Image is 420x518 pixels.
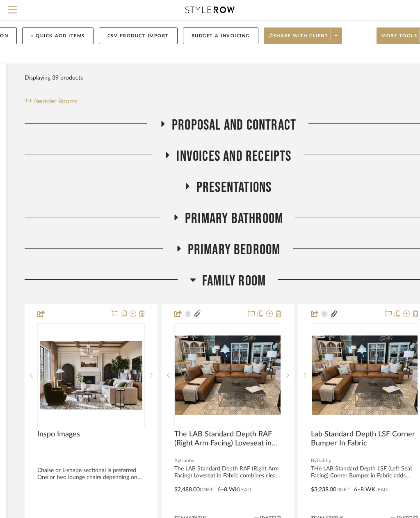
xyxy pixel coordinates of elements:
[175,457,180,465] span: By
[172,117,297,135] span: Proposal and Contract
[264,28,343,44] button: Share with client
[175,430,282,448] span: The LAB Standard Depth RAF (Right Arm Facing) Loveseat in Fabric
[317,457,331,465] span: Gabby
[176,336,281,415] img: The LAB Standard Depth RAF (Right Arm Facing) Loveseat in Fabric
[269,33,329,46] span: Share with client
[311,430,419,448] span: Lab Standard Depth LSF Corner Bumper In Fabric
[25,97,78,107] button: Reorder Rooms
[99,28,178,45] button: CSV Product Import
[177,148,292,166] span: Invoices and Receipts
[25,70,83,87] div: Displaying 39 products
[203,273,266,290] span: Family Room
[311,457,317,465] span: By
[23,28,94,45] button: + Quick Add Items
[312,336,418,415] img: Lab Standard Depth LSF Corner Bumper In Fabric
[382,33,418,46] span: More tools
[183,28,259,45] button: Budget & Invoicing
[188,242,281,259] span: Primary Bedroom
[38,430,80,439] span: Inspo Images
[197,179,272,197] span: Presentations
[180,457,195,465] span: Gabby
[34,97,78,107] span: Reorder Rooms
[185,210,283,228] span: Primary Bathroom
[40,324,143,427] img: Inspo Images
